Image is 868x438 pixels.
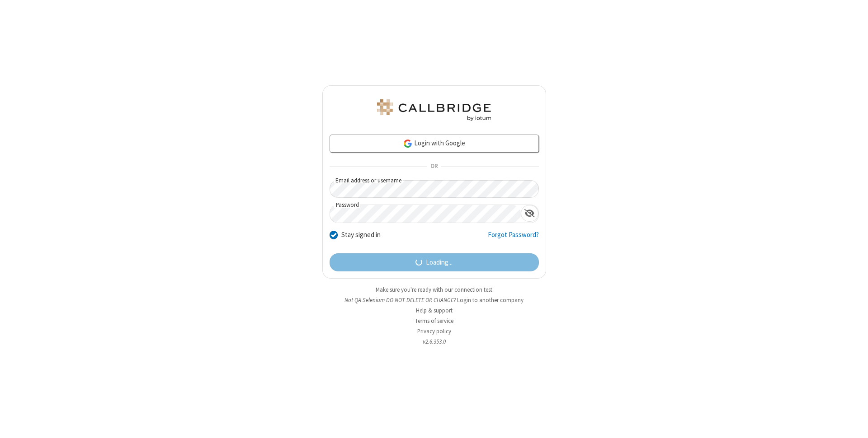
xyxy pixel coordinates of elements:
button: Loading... [330,253,539,271]
input: Email address or username [330,180,539,198]
span: OR [427,160,441,173]
span: Loading... [426,257,453,268]
div: Show password [521,205,538,222]
img: google-icon.png [403,139,413,149]
li: v2.6.353.0 [322,337,546,346]
input: Password [330,205,521,223]
a: Forgot Password? [488,230,539,247]
a: Privacy policy [417,327,451,335]
a: Make sure you're ready with our connection test [376,286,492,294]
label: Stay signed in [341,230,381,240]
a: Help & support [416,307,453,314]
img: QA Selenium DO NOT DELETE OR CHANGE [375,99,493,121]
a: Terms of service [415,317,453,325]
button: Login to another company [457,296,524,304]
a: Login with Google [330,135,539,153]
li: Not QA Selenium DO NOT DELETE OR CHANGE? [322,296,546,304]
